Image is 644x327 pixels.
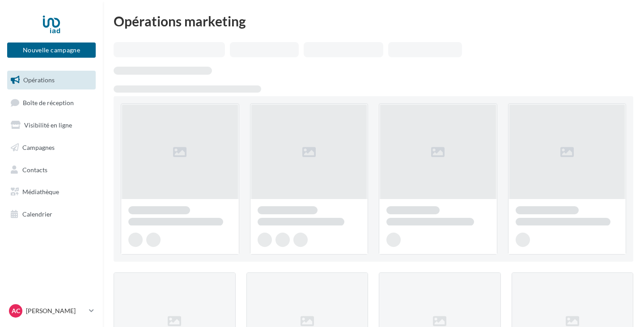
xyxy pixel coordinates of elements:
a: Visibilité en ligne [5,116,97,135]
span: Contacts [22,166,47,173]
a: AC [PERSON_NAME] [7,302,96,319]
a: Campagnes [5,138,97,157]
span: Campagnes [22,144,55,151]
a: Médiathèque [5,183,97,201]
span: Boîte de réception [23,98,74,106]
span: Opérations [23,76,55,84]
button: Nouvelle campagne [7,42,96,58]
div: Opérations marketing [114,14,633,28]
span: Médiathèque [22,188,59,195]
a: Opérations [5,71,97,89]
span: Calendrier [22,210,52,218]
a: Contacts [5,161,97,179]
p: [PERSON_NAME] [26,306,85,315]
span: Visibilité en ligne [24,121,72,129]
a: Calendrier [5,205,97,224]
a: Boîte de réception [5,93,97,112]
span: AC [12,306,20,315]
